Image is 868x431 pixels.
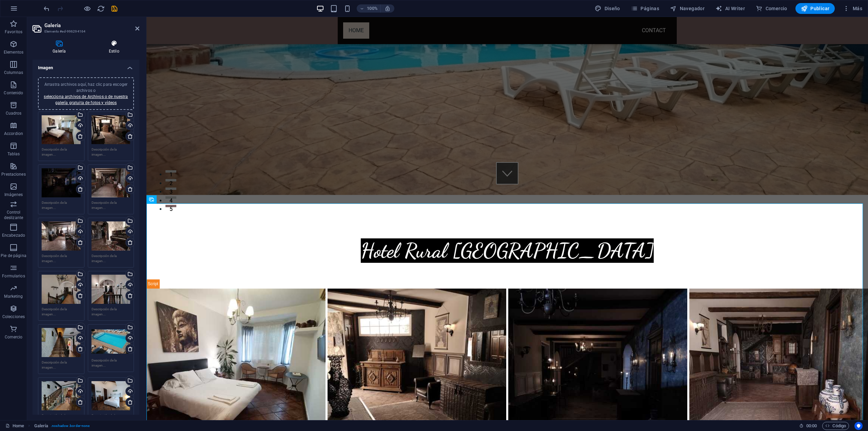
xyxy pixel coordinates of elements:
[5,29,22,35] p: Favoritos
[97,5,105,13] i: Volver a cargar página
[753,3,790,14] button: Comercio
[825,422,846,430] span: Código
[89,40,139,54] h4: Estilo
[843,5,862,12] span: Más
[97,4,105,13] button: reload
[42,115,81,144] div: H01-1NWEyV5jDzng8rot2PsyHg.JPG
[19,162,30,164] button: 2
[19,188,30,190] button: 5
[595,5,620,12] span: Diseño
[33,40,89,54] h4: Galería
[92,328,131,355] div: pisci.JPG
[5,334,23,340] p: Comercio
[44,28,126,35] h3: Elemento #ed-996294164
[92,115,131,144] div: 02-3CpyOts27TNNoYSqMeUwAw.JPG
[44,82,128,105] span: Arrastra archivos aquí, haz clic para escoger archivos o
[34,422,90,430] nav: breadcrumb
[628,3,662,14] button: Páginas
[92,221,131,251] div: 07-G8kdIr4iIbqM4IM5IwjhvQ.JPG
[44,22,139,28] h2: Galería
[43,5,51,13] i: Deshacer: Cambiar imagen (Ctrl+Z)
[2,314,25,319] p: Colecciones
[713,3,748,14] button: AI Writer
[4,90,23,96] p: Contenido
[92,275,131,304] div: 08-lz4xqnur-FigQInE6AAHWw.JPG
[44,94,128,105] a: selecciona archivos de Archivos o de nuestra galería gratuita de fotos y vídeos
[384,5,391,12] i: Al redimensionar, ajustar el nivel de zoom automáticamente para ajustarse al dispositivo elegido.
[6,111,22,116] p: Cuadros
[4,70,23,75] p: Columnas
[854,422,863,430] button: Usercentrics
[367,4,378,13] h6: 100%
[795,3,835,14] button: Publicar
[592,3,623,14] div: Diseño (Ctrl+Alt+Y)
[51,422,90,430] span: . noshadow .border-none
[92,168,131,197] div: 06-LZAcq4c5naRlqQBDwp4ZBA.JPG
[5,422,24,430] a: Haz clic para cancelar la selección y doble clic para abrir páginas
[2,273,25,279] p: Formularios
[42,168,81,197] div: 04-NGG0_dAIiUlFKvhBniYKkQ.JPG
[42,221,81,251] div: 05-idaHaXAcpvIETjy6MKfP_A.JPG
[42,328,81,357] div: 10-h89KysLnTObDoLzV7hLtuQ.JPG
[7,151,20,157] p: Tablas
[840,3,865,14] button: Más
[592,3,623,14] button: Diseño
[670,5,705,12] span: Navegador
[19,179,30,182] button: 4
[19,153,30,156] button: 1
[715,5,745,12] span: AI Writer
[92,381,131,410] div: IMG20210510090023.jpg
[811,423,812,428] span: :
[801,5,830,12] span: Publicar
[4,294,23,299] p: Marketing
[806,422,817,430] span: 00 00
[1,172,25,177] p: Prestaciones
[34,422,48,430] span: Haz clic para seleccionar y doble clic para editar
[42,381,81,410] div: 11-5FQxEETIjAnvO8flGvVWSQ.JPG
[19,171,30,173] button: 3
[110,4,118,13] button: save
[42,275,81,304] div: 09-OqxCXj_rRG7JVUai80C_Bw.JPG
[111,5,118,13] i: Guardar (Ctrl+S)
[799,422,817,430] h6: Tiempo de la sesión
[83,4,91,13] button: Haz clic para salir del modo de previsualización y seguir editando
[42,4,51,13] button: undo
[357,4,381,13] button: 100%
[756,5,787,12] span: Comercio
[2,233,25,238] p: Encabezado
[631,5,659,12] span: Páginas
[4,192,23,197] p: Imágenes
[1,253,26,258] p: Pie de página
[822,422,849,430] button: Código
[4,50,23,55] p: Elementos
[667,3,707,14] button: Navegador
[33,60,139,72] h4: Imagen
[4,131,23,136] p: Accordion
